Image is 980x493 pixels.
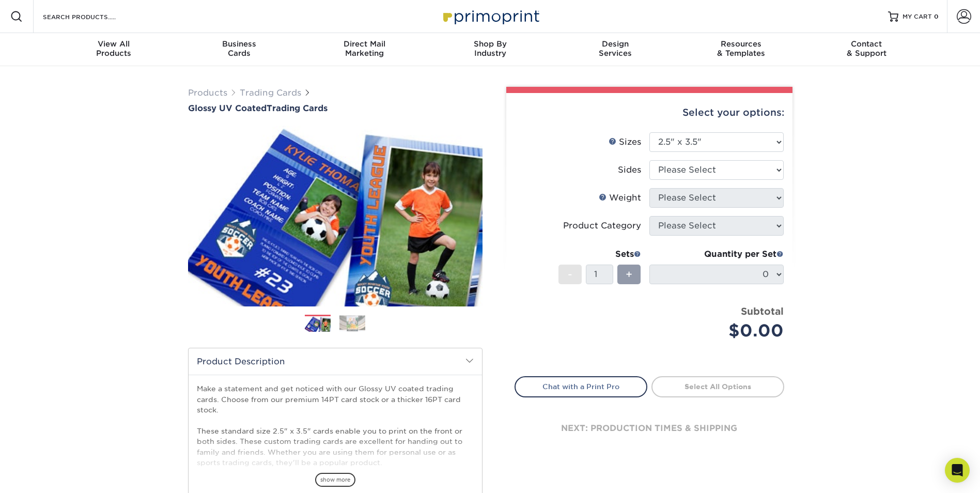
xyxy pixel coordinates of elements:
strong: Subtotal [741,305,784,317]
span: 0 [934,13,939,20]
input: SEARCH PRODUCTS..... [42,10,143,23]
div: next: production times & shipping [515,397,784,459]
div: Marketing [302,39,427,58]
img: Trading Cards 02 [339,315,365,331]
a: Chat with a Print Pro [515,376,647,397]
div: Select your options: [515,93,784,132]
img: Glossy UV Coated 01 [188,114,483,318]
a: View AllProducts [51,33,177,66]
h2: Product Description [189,348,482,375]
a: Resources& Templates [678,33,804,66]
img: Trading Cards 01 [305,315,331,333]
a: Glossy UV CoatedTrading Cards [188,103,483,113]
a: DesignServices [553,33,678,66]
div: $0.00 [657,318,784,343]
div: & Support [804,39,929,58]
span: show more [315,473,355,487]
div: Services [553,39,678,58]
span: View All [51,39,177,49]
div: & Templates [678,39,804,58]
a: Trading Cards [240,88,301,98]
span: Contact [804,39,929,49]
div: Sides [618,164,641,176]
span: Direct Mail [302,39,427,49]
h1: Trading Cards [188,103,483,113]
div: Weight [599,192,641,204]
span: Glossy UV Coated [188,103,267,113]
span: + [626,267,632,282]
div: Product Category [563,220,641,232]
span: - [568,267,572,282]
div: Sizes [609,136,641,148]
div: Industry [427,39,553,58]
div: Quantity per Set [649,248,784,260]
img: Primoprint [439,5,542,27]
a: Shop ByIndustry [427,33,553,66]
span: Shop By [427,39,553,49]
span: Business [176,39,302,49]
div: Sets [558,248,641,260]
span: Design [553,39,678,49]
div: Open Intercom Messenger [945,458,970,483]
a: BusinessCards [176,33,302,66]
a: Direct MailMarketing [302,33,427,66]
a: Products [188,88,227,98]
div: Cards [176,39,302,58]
a: Select All Options [651,376,784,397]
a: Contact& Support [804,33,929,66]
span: MY CART [903,12,932,21]
span: Resources [678,39,804,49]
div: Products [51,39,177,58]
